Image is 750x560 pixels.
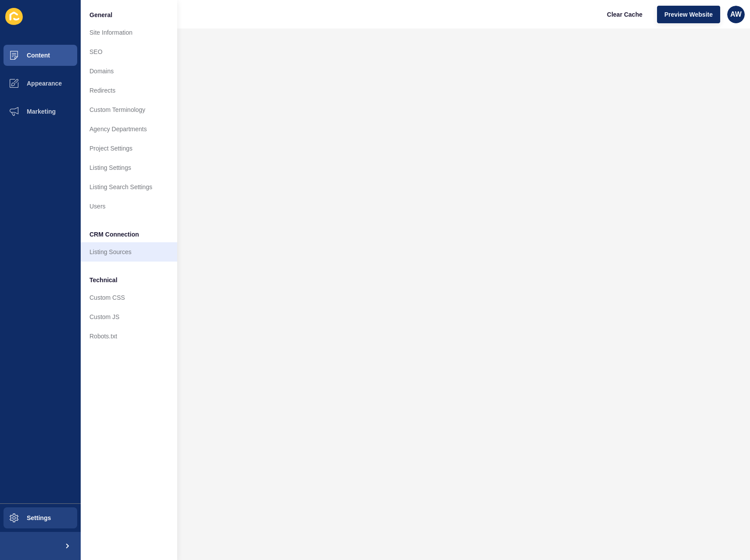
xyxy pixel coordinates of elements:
a: SEO [81,42,177,61]
a: Listing Settings [81,158,177,177]
a: Users [81,197,177,216]
button: Clear Cache [600,6,650,23]
span: AW [730,10,742,19]
span: General [89,11,112,19]
span: Technical [89,276,118,284]
button: Preview Website [657,6,720,23]
a: Project Settings [81,139,177,158]
span: CRM Connection [89,230,139,239]
a: Custom Terminology [81,100,177,119]
span: Clear Cache [607,10,643,19]
a: Custom JS [81,307,177,327]
a: Custom CSS [81,288,177,307]
a: Domains [81,61,177,81]
span: Preview Website [664,10,713,19]
a: Robots.txt [81,327,177,346]
a: Listing Search Settings [81,177,177,197]
a: Redirects [81,81,177,100]
a: Site Information [81,23,177,42]
a: Agency Departments [81,119,177,139]
a: Listing Sources [81,242,177,262]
